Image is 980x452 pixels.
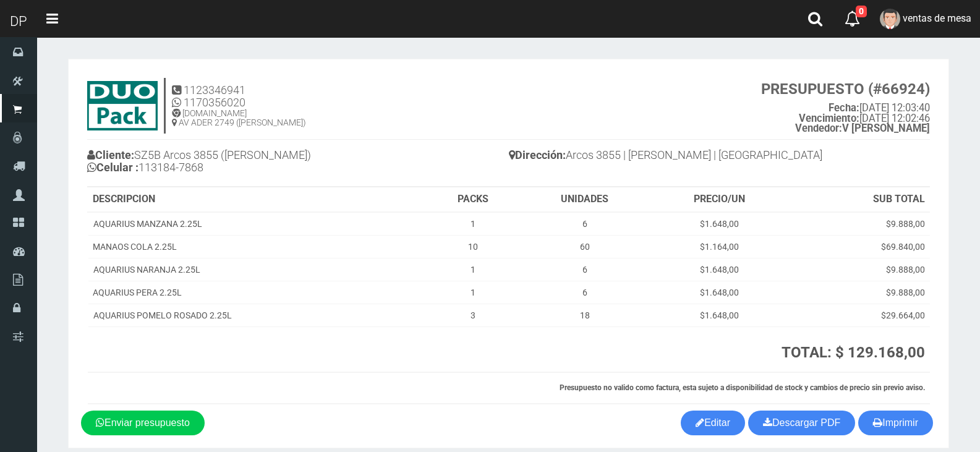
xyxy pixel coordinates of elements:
td: 1 [427,281,519,304]
td: 10 [427,235,519,258]
b: Cliente: [87,148,134,161]
td: 18 [519,304,650,326]
button: Imprimir [858,411,933,435]
td: $29.664,00 [790,304,931,326]
small: [DATE] 12:03:40 [DATE] 12:02:46 [761,81,930,134]
th: SUB TOTAL [790,187,931,212]
td: $1.648,00 [650,258,789,281]
td: $9.888,00 [790,258,931,281]
h4: SZ5B Arcos 3855 ([PERSON_NAME]) 113184-7868 [87,146,509,180]
td: 3 [427,304,519,326]
td: 1 [427,258,519,281]
td: $9.888,00 [790,281,931,304]
b: Dirección: [509,148,566,161]
td: $1.164,00 [650,235,789,258]
th: UNIDADES [519,187,650,212]
td: $1.648,00 [650,304,789,326]
strong: Fecha: [829,102,859,114]
span: ventas de mesa [903,12,971,24]
strong: Vendedor: [795,122,842,134]
td: AQUARIUS MANZANA 2.25L [88,212,427,236]
td: 60 [519,235,650,258]
span: 0 [856,6,867,17]
b: V [PERSON_NAME] [795,122,930,134]
td: 1 [427,212,519,236]
td: AQUARIUS PERA 2.25L [88,281,427,304]
a: Editar [681,411,745,435]
img: User Image [880,9,900,29]
td: AQUARIUS NARANJA 2.25L [88,258,427,281]
a: Enviar presupuesto [81,411,205,435]
h4: Arcos 3855 | [PERSON_NAME] | [GEOGRAPHIC_DATA] [509,146,931,168]
strong: TOTAL: $ 129.168,00 [782,344,925,361]
strong: PRESUPUESTO (#66924) [761,80,930,98]
img: 9k= [87,81,158,130]
b: Celular : [87,161,138,174]
a: Descargar PDF [748,411,855,435]
h4: 1123346941 1170356020 [172,84,306,109]
strong: Presupuesto no valido como factura, esta sujeto a disponibilidad de stock y cambios de precio sin... [560,383,925,392]
span: Enviar presupuesto [104,417,190,428]
td: AQUARIUS POMELO ROSADO 2.25L [88,304,427,326]
strong: Vencimiento: [799,113,859,124]
td: 6 [519,281,650,304]
td: $1.648,00 [650,281,789,304]
td: $69.840,00 [790,235,931,258]
td: MANAOS COLA 2.25L [88,235,427,258]
td: 6 [519,258,650,281]
th: PACKS [427,187,519,212]
th: DESCRIPCION [88,187,427,212]
td: 6 [519,212,650,236]
th: PRECIO/UN [650,187,789,212]
h5: [DOMAIN_NAME] AV ADER 2749 ([PERSON_NAME]) [172,109,306,128]
td: $1.648,00 [650,212,789,236]
td: $9.888,00 [790,212,931,236]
